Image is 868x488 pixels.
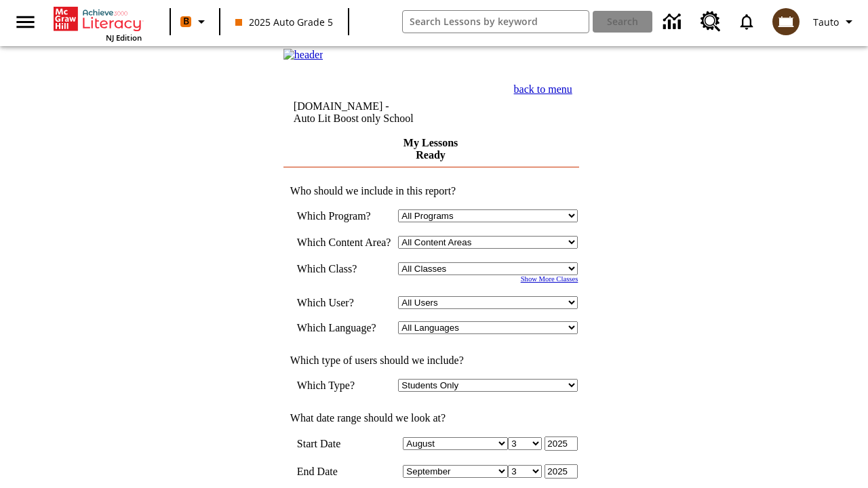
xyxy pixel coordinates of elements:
div: Home [54,4,142,43]
a: Resource Center, Will open in new tab [692,3,729,40]
button: Select a new avatar [764,4,808,39]
a: Show More Classes [521,275,578,283]
a: My Lessons Ready [403,137,458,161]
td: Who should we include in this report? [283,185,578,197]
td: Which Type? [297,379,392,392]
td: Which Program? [297,209,392,222]
nobr: Auto Lit Boost only School [294,113,414,124]
button: Profile/Settings [808,9,863,34]
td: End Date [297,464,392,479]
td: Which User? [297,296,392,309]
td: Start Date [297,436,392,451]
td: What date range should we look at? [283,412,578,424]
img: header [283,49,323,61]
td: Which Class? [297,262,392,275]
td: Which type of users should we include? [283,354,578,367]
span: NJ Edition [106,33,142,43]
span: B [183,13,189,30]
td: Which Language? [297,321,392,334]
a: back to menu [514,83,572,95]
input: search field [403,11,589,33]
span: Tauto [813,15,839,29]
a: Notifications [729,4,764,39]
span: 2025 Auto Grade 5 [235,15,333,29]
nobr: Which Content Area? [297,237,391,248]
td: [DOMAIN_NAME] - [294,100,466,125]
button: Open side menu [5,2,45,42]
img: avatar image [772,8,800,35]
a: Data Center [655,3,692,41]
button: Boost Class color is orange. Change class color [175,9,215,34]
